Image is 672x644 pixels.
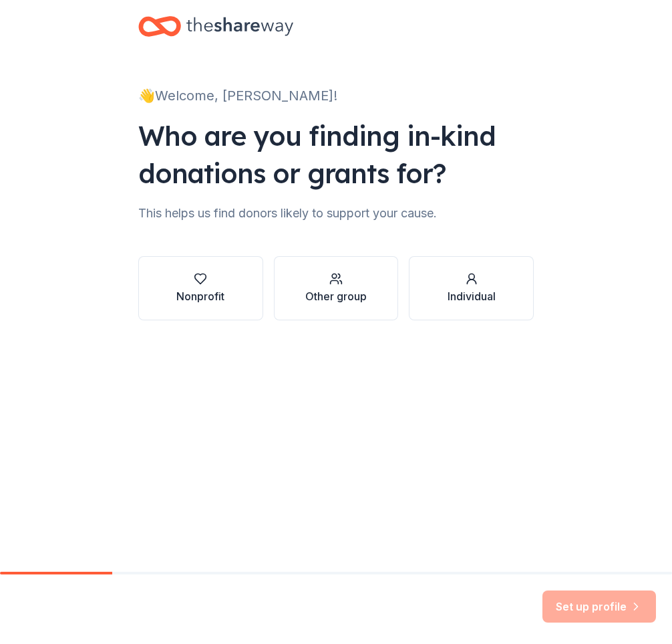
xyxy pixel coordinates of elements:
[305,288,367,304] div: Other group
[448,288,496,304] div: Individual
[138,256,263,320] button: Nonprofit
[274,256,399,320] button: Other group
[138,85,534,106] div: 👋 Welcome, [PERSON_NAME]!
[138,203,534,224] div: This helps us find donors likely to support your cause.
[409,256,534,320] button: Individual
[176,288,224,304] div: Nonprofit
[138,117,534,192] div: Who are you finding in-kind donations or grants for?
